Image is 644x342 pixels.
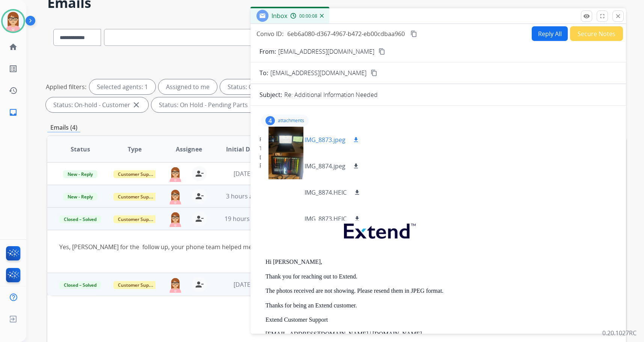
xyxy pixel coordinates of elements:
[270,68,366,77] span: [EMAIL_ADDRESS][DOMAIN_NAME]
[284,90,378,99] p: Re: Additional Information Needed
[305,135,345,144] p: IMG_8873.jpeg
[158,79,217,94] div: Assigned to me
[234,280,252,289] span: [DATE]
[9,42,18,51] mat-icon: home
[259,68,268,77] p: To:
[305,188,347,197] p: IMG_8874.HEIC
[176,145,202,154] span: Assignee
[195,169,204,178] mat-icon: person_remove
[113,170,162,178] span: Customer Support
[195,280,204,289] mat-icon: person_remove
[615,13,621,20] mat-icon: close
[46,97,148,112] div: Status: On-hold - Customer
[3,11,24,32] img: avatar
[371,70,377,76] mat-icon: content_copy
[225,215,262,223] span: 19 hours ago
[602,328,636,337] p: 0.20.1027RC
[234,169,252,178] span: [DATE]
[259,136,617,143] div: From:
[265,316,617,323] p: Extend Customer Support
[570,26,623,41] button: Secure Notes
[299,13,317,19] span: 00:00:08
[168,189,183,204] img: agent-avatar
[271,12,287,20] span: Inbox
[265,194,617,202] div: To:
[354,215,360,222] mat-icon: download
[335,215,423,244] img: extend.png
[9,108,18,117] mat-icon: inbox
[305,214,347,223] p: IMG_8873.HEIC
[46,82,86,91] p: Applied filters:
[532,26,568,41] button: Reply All
[113,281,162,289] span: Customer Support
[59,215,101,223] span: Closed – Solved
[265,331,617,337] p: [EMAIL_ADDRESS][DOMAIN_NAME] | [DOMAIN_NAME]
[259,161,617,170] div: Please see attached.
[59,242,505,251] div: Yes, [PERSON_NAME] for the follow up, your phone team helped me through the confusion [DATE].
[353,163,359,169] mat-icon: download
[353,136,359,143] mat-icon: download
[168,211,183,227] img: agent-avatar
[265,302,617,309] p: Thanks for being an Extend customer.
[226,192,260,200] span: 3 hours ago
[59,281,101,289] span: Closed – Solved
[265,273,617,280] p: Thank you for reaching out to Extend.
[278,118,304,124] p: attachments
[259,145,617,152] div: To:
[9,64,18,73] mat-icon: list_alt
[256,29,284,38] p: Convo ID:
[599,13,606,20] mat-icon: fullscreen
[410,30,417,37] mat-icon: content_copy
[89,79,155,94] div: Selected agents: 1
[265,116,275,125] div: 4
[265,259,617,265] p: Hi [PERSON_NAME],
[278,47,374,56] p: [EMAIL_ADDRESS][DOMAIN_NAME]
[113,193,162,201] span: Customer Support
[47,123,80,132] p: Emails (4)
[9,86,18,95] mat-icon: history
[259,47,276,56] p: From:
[287,30,405,38] span: 6eb6a080-d367-4967-b472-eb00cdbaa960
[195,192,204,201] mat-icon: person_remove
[168,166,183,182] img: agent-avatar
[128,145,142,154] span: Type
[259,154,617,161] div: Date:
[583,13,590,20] mat-icon: remove_red_eye
[249,100,258,109] mat-icon: close
[265,185,617,193] div: From:
[195,214,204,223] mat-icon: person_remove
[226,145,260,154] span: Initial Date
[379,48,385,55] mat-icon: content_copy
[259,90,282,99] p: Subject:
[132,100,141,109] mat-icon: close
[151,97,266,112] div: Status: On Hold - Pending Parts
[265,203,617,211] div: Date:
[305,162,345,171] p: IMG_8874.jpeg
[220,79,294,94] div: Status: Open - All
[354,189,360,196] mat-icon: download
[168,277,183,293] img: agent-avatar
[63,170,97,178] span: New - Reply
[63,193,97,201] span: New - Reply
[113,215,162,223] span: Customer Support
[265,288,617,294] p: The photos received are not showing. Please resend them in JPEG format.
[71,145,90,154] span: Status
